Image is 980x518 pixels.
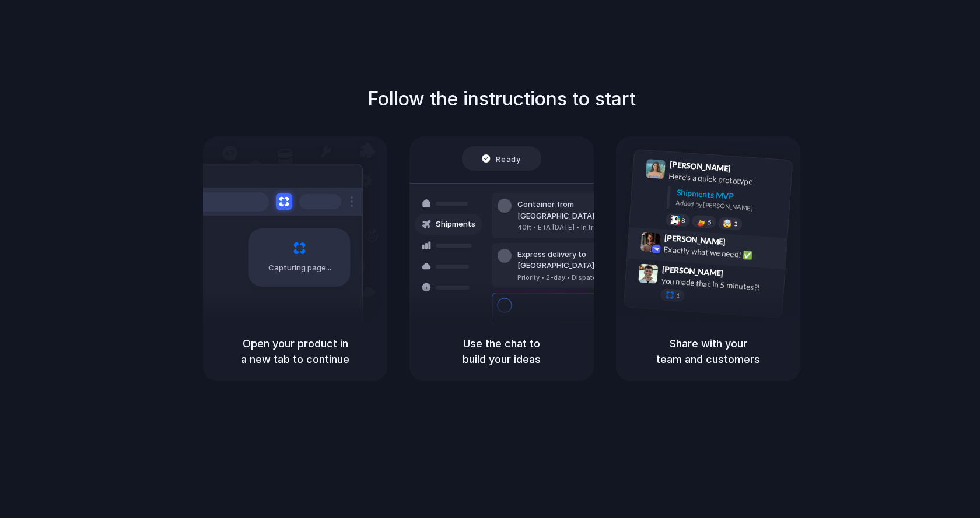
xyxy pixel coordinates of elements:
h1: Follow the instructions to start [367,85,636,113]
div: you made that in 5 minutes?! [661,274,778,294]
span: 9:42 AM [729,237,753,251]
div: Priority • 2-day • Dispatched [517,273,643,283]
div: Container from [GEOGRAPHIC_DATA] [517,199,643,221]
h5: Open your product in a new tab to continue [217,336,373,367]
span: 9:47 AM [727,268,751,282]
span: Ready [496,153,521,164]
span: [PERSON_NAME] [662,263,724,280]
div: Shipments MVP [676,186,784,206]
span: Shipments [436,219,475,230]
div: Express delivery to [GEOGRAPHIC_DATA] [517,249,643,272]
span: Capturing page [268,262,333,274]
h5: Share with your team and customers [630,336,786,367]
span: 9:41 AM [734,164,758,178]
div: Here's a quick prototype [668,170,785,190]
span: [PERSON_NAME] [669,158,731,175]
div: Added by [PERSON_NAME] [675,198,783,215]
div: Exactly what we need! ✅ [663,243,780,263]
div: 40ft • ETA [DATE] • In transit [517,223,643,232]
span: 8 [681,217,685,224]
span: [PERSON_NAME] [664,231,726,248]
div: 🤯 [723,219,733,228]
span: 1 [676,293,680,299]
span: 3 [734,221,738,227]
h5: Use the chat to build your ideas [423,336,580,367]
span: 5 [708,219,712,225]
